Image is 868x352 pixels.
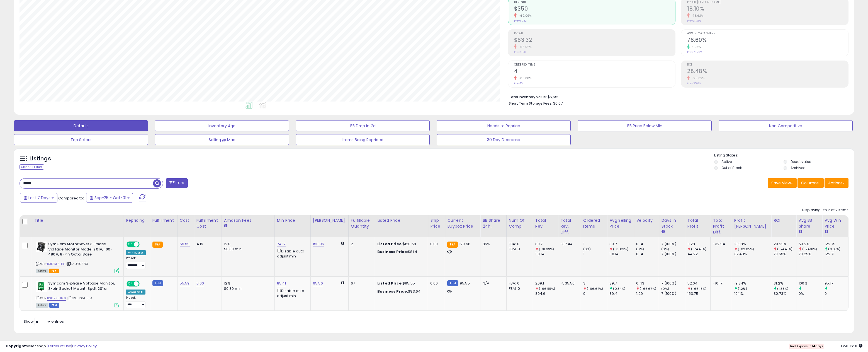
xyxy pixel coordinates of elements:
span: OFF [139,281,148,286]
div: 70.29% [799,252,822,257]
span: Avg. Buybox Share [687,32,848,35]
span: Trial Expires in days [789,344,823,348]
div: ROI [774,218,794,223]
div: 7 (100%) [661,291,685,296]
b: 14 [811,344,815,348]
div: $0.30 min [224,247,270,252]
button: Top Sellers [14,134,148,145]
small: (1.2%) [738,286,747,291]
span: 95.55 [460,281,470,286]
div: Current Buybox Price [447,218,478,229]
h2: 4 [514,68,675,76]
div: Fulfillable Quantity [351,218,373,229]
div: Velocity [636,218,657,223]
div: 1.29 [636,291,659,296]
div: 0.00 [430,242,441,247]
label: Out of Stock [721,165,742,170]
button: Inventory Age [155,120,289,131]
span: Sep-25 - Oct-01 [94,195,126,201]
small: (-31.69%) [613,247,628,251]
div: Repricing [126,218,148,223]
div: 153.75 [687,291,711,296]
div: $0.30 min [224,286,270,291]
div: Preset: [126,256,146,269]
a: 85.41 [277,281,286,286]
img: 41IE5ccU+KL._SL40_.jpg [36,242,47,252]
span: FBA [49,269,59,273]
img: 41aWRTAQKQL._SL40_.jpg [36,281,47,292]
button: Columns [798,178,824,188]
li: $5,559 [509,93,844,100]
div: ASIN: [36,242,119,273]
div: 80.7 [535,242,558,247]
small: Prev: $923 [514,19,527,23]
div: Avg BB Share [799,218,820,229]
div: Profit [PERSON_NAME] [734,218,769,229]
small: Prev: $198 [514,50,526,54]
span: Revenue [514,1,675,4]
small: (-66.55%) [539,286,555,291]
span: 2025-10-9 16:31 GMT [841,343,862,349]
div: 118.14 [535,252,558,257]
a: Terms of Use [48,343,71,349]
div: -535.50 [560,281,576,286]
div: Total Rev. [535,218,556,229]
small: FBM [152,280,163,286]
div: 12% [224,242,270,247]
div: 100% [799,281,822,286]
div: Ship Price [430,218,442,229]
button: Needs to Reprice [437,120,571,131]
div: 13.98% [734,242,771,247]
div: 2 [351,242,371,247]
small: -60.00% [517,76,532,80]
div: 0% [799,291,822,296]
small: Prev: 10 [514,82,523,85]
div: FBA: 0 [509,281,529,286]
label: Archived [791,165,806,170]
div: Total Rev. Diff. [560,218,578,235]
div: 53.2% [799,242,822,247]
div: 89.7 [609,281,634,286]
div: 44.22 [687,252,711,257]
small: (-31.69%) [539,247,554,251]
div: 7 (100%) [661,281,685,286]
small: -68.02% [517,45,532,49]
div: -101.71 [713,281,727,286]
button: Actions [825,178,848,188]
small: (1.53%) [777,286,788,291]
div: -37.44 [560,242,576,247]
div: 95.17 [825,281,848,286]
div: FBM: 9 [509,247,529,252]
div: Amazon AI [126,290,145,295]
b: Listed Price: [377,281,403,286]
a: Privacy Policy [72,343,97,349]
b: Symcom 3-phase Voltage Monitor, 8-pin Socket Mount, Spdt 201a [48,281,116,293]
div: 7 (100%) [661,242,685,247]
div: 122.71 [825,252,848,257]
div: N/A [483,281,502,286]
small: FBA [447,242,458,248]
div: Fulfillment Cost [196,218,219,229]
b: Total Inventory Value: [509,95,547,99]
strong: Copyright [6,343,26,349]
span: 120.58 [459,241,470,247]
div: Preset: [126,296,146,308]
div: Fulfillment [152,218,175,223]
div: 1 [583,252,607,257]
small: (-74.49%) [777,247,792,251]
button: Save View [768,178,797,188]
small: Amazon Fees. [224,223,227,228]
small: Prev: 35.61% [687,82,701,85]
div: BB Share 24h. [483,218,504,229]
small: (-66.67%) [587,286,603,291]
a: 55.59 [180,281,190,286]
div: Total Profit [687,218,708,229]
span: All listings currently available for purchase on Amazon [36,269,48,273]
div: Amazon Fees [224,218,272,223]
div: 0.14 [636,242,659,247]
div: Win BuyBox [126,250,146,255]
div: 1 [583,242,607,247]
small: 8.98% [690,45,701,49]
button: 30 Day Decrease [437,134,571,145]
div: 118.14 [609,252,634,257]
